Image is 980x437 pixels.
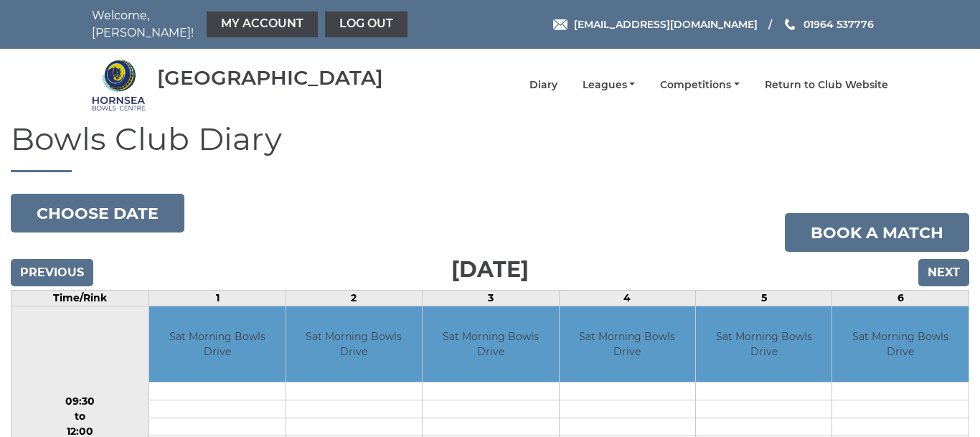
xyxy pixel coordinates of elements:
td: 5 [696,291,832,306]
td: Sat Morning Bowls Drive [286,306,422,382]
a: Competitions [660,78,740,92]
button: Choose date [11,194,184,232]
td: Sat Morning Bowls Drive [423,306,558,382]
td: Sat Morning Bowls Drive [696,306,831,382]
td: 2 [286,291,422,306]
td: 6 [832,291,969,306]
td: Time/Rink [11,291,149,306]
h1: Bowls Club Diary [11,121,969,172]
input: Previous [11,259,93,286]
span: 01964 537776 [804,18,874,31]
a: Book a match [785,213,969,252]
td: Sat Morning Bowls Drive [149,306,285,382]
a: Return to Club Website [765,78,888,92]
div: [GEOGRAPHIC_DATA] [157,67,383,89]
a: Diary [529,78,557,92]
img: Email [553,19,567,30]
nav: Welcome, [PERSON_NAME]! [92,7,411,42]
td: 1 [149,291,286,306]
img: Phone us [785,19,795,30]
td: 3 [423,291,559,306]
img: Hornsea Bowls Centre [92,58,146,112]
td: Sat Morning Bowls Drive [560,306,695,382]
a: My Account [207,11,318,37]
a: Leagues [583,78,636,92]
a: Log out [325,11,407,37]
td: 4 [559,291,695,306]
a: Email [EMAIL_ADDRESS][DOMAIN_NAME] [553,17,758,32]
span: [EMAIL_ADDRESS][DOMAIN_NAME] [574,18,758,31]
input: Next [918,259,969,286]
td: Sat Morning Bowls Drive [832,306,969,382]
a: Phone us 01964 537776 [783,17,874,32]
